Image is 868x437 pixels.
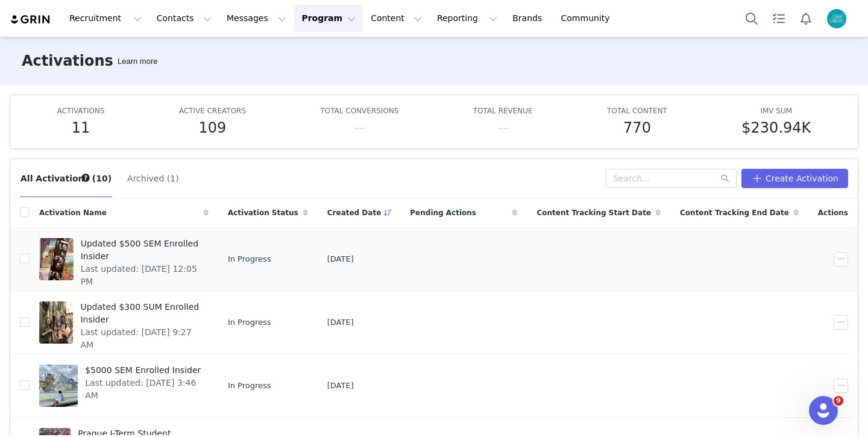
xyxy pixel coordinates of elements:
[85,364,201,377] span: $5000 SEM Enrolled Insider
[327,253,354,265] span: [DATE]
[820,9,858,28] button: Profile
[430,5,505,32] button: Reporting
[57,107,105,115] span: ACTIVATIONS
[827,9,846,28] img: b8a866c6-9e12-490c-956c-b64847d800f4.png
[219,5,294,32] button: Messages
[808,200,858,225] div: Actions
[39,298,209,347] a: Updated $300 SUM Enrolled InsiderLast updated: [DATE] 9:27 AM
[741,169,848,188] button: Create Activation
[80,301,201,326] span: Updated $300 SUM Enrolled Insider
[680,207,789,218] span: Content Tracking End Date
[327,316,354,329] span: [DATE]
[327,207,382,218] span: Created Date
[327,380,354,392] span: [DATE]
[228,207,298,218] span: Activation Status
[721,174,729,183] i: icon: search
[127,169,180,188] button: Archived (1)
[115,55,160,68] div: Tooltip anchor
[85,377,201,402] span: Last updated: [DATE] 3:46 AM
[39,207,107,218] span: Activation Name
[766,5,792,32] a: Tasks
[498,117,508,139] h5: --
[10,14,52,25] img: grin logo
[72,117,90,139] h5: 11
[834,396,843,406] span: 9
[39,362,209,410] a: $5000 SEM Enrolled InsiderLast updated: [DATE] 3:46 AM
[505,5,553,32] a: Brands
[199,117,227,139] h5: 109
[623,117,651,139] h5: 770
[81,237,201,263] span: Updated $500 SEM Enrolled Insider
[536,207,651,218] span: Content Tracking Start Date
[80,172,91,183] div: Tooltip anchor
[62,5,149,32] button: Recruitment
[39,235,209,283] a: Updated $500 SEM Enrolled InsiderLast updated: [DATE] 12:05 PM
[738,5,765,32] button: Search
[809,396,838,425] iframe: Intercom live chat
[354,117,365,139] h5: --
[80,326,201,351] span: Last updated: [DATE] 9:27 AM
[228,253,271,265] span: In Progress
[228,316,271,329] span: In Progress
[473,107,533,115] span: TOTAL REVENUE
[81,263,201,288] span: Last updated: [DATE] 12:05 PM
[22,50,113,72] h3: Activations
[294,5,363,32] button: Program
[410,207,476,218] span: Pending Actions
[179,107,246,115] span: ACTIVE CREATORS
[228,380,271,392] span: In Progress
[149,5,219,32] button: Contacts
[20,169,112,188] button: All Activations (10)
[320,107,398,115] span: TOTAL CONVERSIONS
[741,117,811,139] h5: $230.94K
[606,169,737,188] input: Search...
[607,107,667,115] span: TOTAL CONTENT
[793,5,819,32] button: Notifications
[760,107,792,115] span: IMV SUM
[363,5,429,32] button: Content
[554,5,623,32] a: Community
